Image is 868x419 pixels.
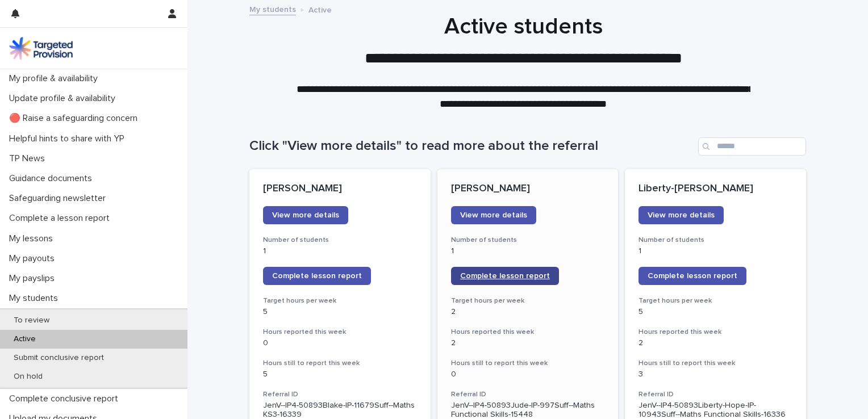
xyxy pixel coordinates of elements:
h3: Hours still to report this week [451,359,605,368]
p: My payouts [5,253,64,264]
p: My lessons [5,233,62,244]
h3: Hours still to report this week [639,359,792,368]
h3: Target hours per week [263,296,417,305]
p: Liberty-[PERSON_NAME] [639,183,792,195]
h3: Hours reported this week [639,328,792,337]
h3: Number of students [451,236,605,245]
h3: Hours reported this week [451,328,605,337]
p: On hold [5,372,52,382]
img: M5nRWzHhSzIhMunXDL62 [9,37,73,60]
span: View more details [648,211,715,219]
h1: Active students [245,13,802,40]
p: Complete a lesson report [5,213,119,224]
h3: Referral ID [451,390,605,399]
input: Search [698,137,806,156]
p: 1 [451,246,605,256]
a: Complete lesson report [263,267,371,285]
h3: Referral ID [263,390,417,399]
p: My profile & availability [5,73,107,84]
p: [PERSON_NAME] [263,183,417,195]
span: View more details [460,211,527,219]
a: View more details [263,206,348,224]
h3: Number of students [263,236,417,245]
h3: Referral ID [639,390,792,399]
p: 2 [639,338,792,348]
p: Active [308,3,332,15]
h1: Click "View more details" to read more about the referral [249,138,694,154]
p: 5 [263,307,417,317]
h3: Hours reported this week [263,328,417,337]
span: Complete lesson report [272,272,362,280]
h3: Number of students [639,236,792,245]
p: 5 [639,307,792,317]
p: 🔴 Raise a safeguarding concern [5,113,147,124]
span: View more details [272,211,339,219]
p: TP News [5,153,54,164]
a: Complete lesson report [451,267,559,285]
p: To review [5,316,59,325]
span: Complete lesson report [460,272,550,280]
h3: Hours still to report this week [263,359,417,368]
p: 2 [451,338,605,348]
p: My payslips [5,273,64,284]
p: 1 [263,246,417,256]
h3: Target hours per week [639,296,792,305]
h3: Target hours per week [451,296,605,305]
p: 1 [639,246,792,256]
p: Submit conclusive report [5,353,113,363]
p: 3 [639,370,792,379]
p: Safeguarding newsletter [5,193,115,204]
a: View more details [451,206,536,224]
p: 0 [451,370,605,379]
p: Update profile & availability [5,93,124,104]
p: [PERSON_NAME] [451,183,605,195]
p: 0 [263,338,417,348]
p: Guidance documents [5,173,101,184]
p: My students [5,293,67,304]
a: My students [249,2,296,15]
p: Helpful hints to share with YP [5,133,133,144]
p: Active [5,334,45,344]
p: 2 [451,307,605,317]
a: Complete lesson report [639,267,746,285]
a: View more details [639,206,724,224]
p: Complete conclusive report [5,393,127,404]
p: 5 [263,370,417,379]
span: Complete lesson report [648,272,737,280]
